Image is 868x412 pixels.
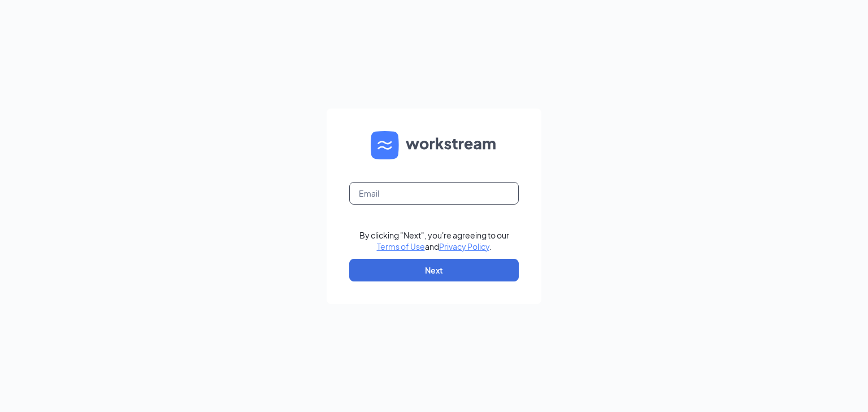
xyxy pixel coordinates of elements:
button: Next [349,259,519,281]
img: WS logo and Workstream text [371,131,497,159]
input: Email [349,182,519,205]
a: Terms of Use [377,241,425,251]
a: Privacy Policy [439,241,489,251]
div: By clicking "Next", you're agreeing to our and . [359,229,509,252]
